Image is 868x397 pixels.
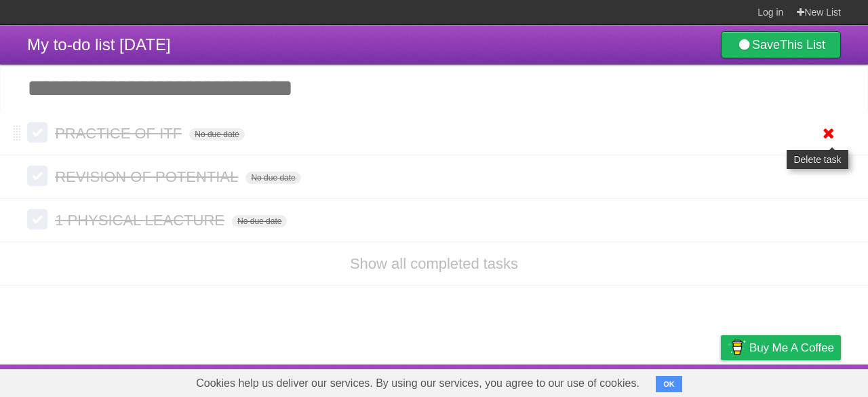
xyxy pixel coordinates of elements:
a: Terms [657,368,687,394]
span: No due date [245,172,300,184]
a: Privacy [703,368,738,394]
span: 1 PHYSICAL LEACTURE [55,212,228,229]
span: PRACTICE OF ITF [55,125,185,142]
span: My to-do list [DATE] [27,35,171,54]
a: Developers [585,368,640,394]
img: Buy me a coffee [728,336,746,359]
a: Suggest a feature [755,368,841,394]
a: SaveThis List [721,31,841,58]
a: Show all completed tasks [350,255,518,272]
span: Cookies help us deliver our services. By using our services, you agree to our use of cookies. [182,370,653,397]
span: Buy me a coffee [749,336,834,360]
a: About [540,368,569,394]
a: Buy me a coffee [721,335,841,360]
span: REVISION OF POTENTIAL [55,168,241,185]
span: No due date [189,128,244,140]
button: OK [656,376,682,392]
label: Done [27,209,47,229]
span: No due date [232,215,287,227]
b: This List [780,38,825,52]
label: Done [27,122,47,143]
label: Done [27,166,47,186]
